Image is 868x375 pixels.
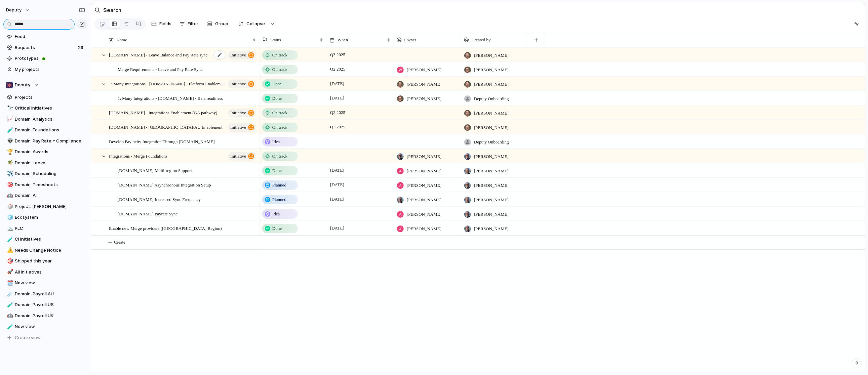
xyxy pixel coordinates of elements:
[3,234,87,244] a: 🧪CI Initiatives
[15,236,85,243] span: CI Initiatives
[404,37,416,43] span: Owner
[118,94,223,102] span: 1: Many Integrations - [DOMAIN_NAME] - Beta readiness
[15,214,85,221] span: Ecosystem
[109,137,215,145] span: Develop Paylocity Integration Through [DOMAIN_NAME]
[272,138,280,145] span: Idea
[234,18,268,29] button: Collapse
[228,152,256,161] button: initiative
[6,236,13,243] button: 🧪
[15,225,85,232] span: PLC
[3,256,87,266] div: 🎯Shipped this year
[328,94,346,102] span: [DATE]
[3,300,87,310] a: 🧪Domain: Payroll US
[3,212,87,222] a: 🧊Ecosystem
[272,211,280,217] span: Idea
[15,55,85,62] span: Prototypes
[3,311,87,321] a: 🤖Domain: Payroll UK
[15,334,41,341] span: Create view
[407,182,441,189] span: [PERSON_NAME]
[3,245,87,255] a: ⚠️Needs Change Notice
[6,138,13,144] button: 👽
[474,153,509,160] span: [PERSON_NAME]
[204,18,232,29] button: Group
[6,225,13,232] button: 🏔️
[149,18,174,29] button: Fields
[15,116,85,123] span: Domain: Analytics
[272,124,287,131] span: On track
[3,289,87,299] a: ☄️Domain: Payroll AU
[3,103,87,113] div: 🔭Critical Initiatives
[7,246,12,254] div: ⚠️
[6,105,13,112] button: 🔭
[7,279,12,287] div: 🗓️
[474,95,509,102] span: Deputy Onboarding
[109,51,208,58] span: [DOMAIN_NAME] - Leave Balance and Pay Rate sync
[6,192,13,199] button: 🤖
[230,79,246,89] span: initiative
[474,168,509,174] span: [PERSON_NAME]
[7,115,12,123] div: 📈
[109,109,217,116] span: [DOMAIN_NAME] - Integrations Enablement (GA pathway)
[272,225,282,232] span: Done
[3,65,87,75] a: My projects
[7,224,12,232] div: 🏔️
[6,269,13,276] button: 🚀
[7,203,12,210] div: 🎲
[15,44,76,51] span: Requests
[6,170,13,177] button: ✈️
[177,18,201,29] button: Filter
[7,268,12,276] div: 🚀
[230,123,246,132] span: initiative
[230,152,246,161] span: initiative
[3,322,87,332] a: 🧪New view
[15,33,85,40] span: Feed
[6,247,13,254] button: ⚠️
[7,192,12,200] div: 🤖
[474,182,509,189] span: [PERSON_NAME]
[3,333,87,343] button: Create view
[15,258,85,264] span: Shipped this year
[6,214,13,221] button: 🧊
[3,136,87,146] a: 👽Domain: Pay Rate + Compliance
[328,109,347,117] span: Q2 2025
[338,37,348,43] span: When
[3,158,87,168] div: 🌴Domain: Leave
[6,312,13,319] button: 🤖
[474,139,509,145] span: Deputy Onboarding
[328,195,346,203] span: [DATE]
[228,123,256,132] button: initiative
[3,180,87,190] a: 🎯Domain: Timesheets
[6,7,22,13] span: deputy
[328,123,347,131] span: Q3 2025
[15,66,85,73] span: My projects
[7,312,12,320] div: 🤖
[3,147,87,157] a: 🏆Domain: Awards
[328,51,347,59] span: Q3 2025
[109,80,226,87] span: 1: Many Integrations - [DOMAIN_NAME] - Platform Enablement
[474,225,509,232] span: [PERSON_NAME]
[6,301,13,308] button: 🧪
[328,224,346,232] span: [DATE]
[7,137,12,145] div: 👽
[7,181,12,189] div: 🎯
[118,65,203,73] span: Merge Requirements - Leave and Pay Rate Sync
[6,203,13,210] button: 🎲
[3,169,87,179] a: ✈️Domain: Scheduling
[6,280,13,286] button: 🗓️
[3,191,87,201] a: 🤖Domain: AI
[118,210,177,217] span: [DOMAIN_NAME] Payrate Sync
[78,44,85,51] span: 29
[3,267,87,277] a: 🚀All Initiatives
[3,223,87,234] div: 🏔️PLC
[15,301,85,308] span: Domain: Payroll US
[103,6,121,14] h2: Search
[474,81,509,88] span: [PERSON_NAME]
[272,52,287,58] span: On track
[7,214,12,221] div: 🧊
